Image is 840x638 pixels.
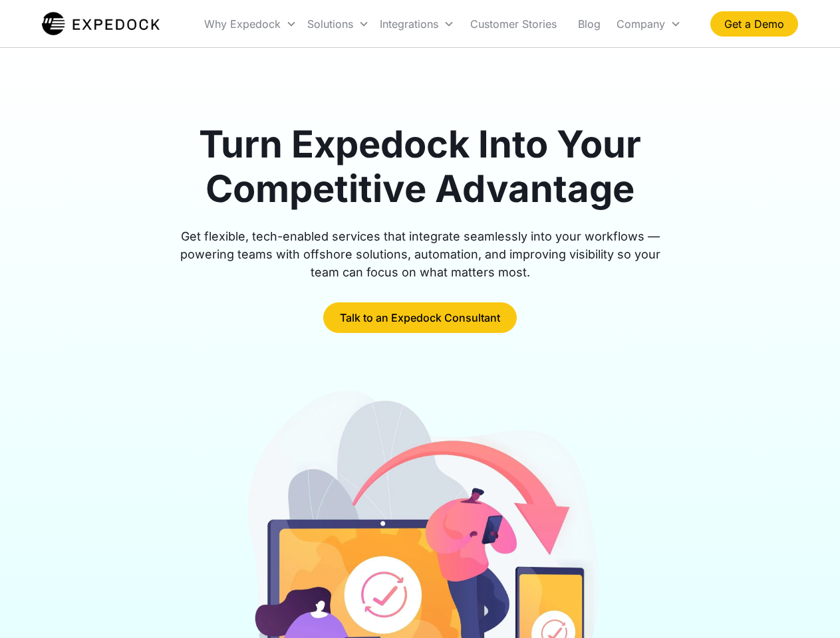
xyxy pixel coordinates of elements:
[42,11,160,37] img: Expedock Logo
[611,1,686,47] div: Company
[374,1,460,47] div: Integrations
[773,574,840,638] iframe: Chat Widget
[165,122,676,211] h1: Turn Expedock Into Your Competitive Advantage
[307,17,353,31] div: Solutions
[710,11,798,37] a: Get a Demo
[323,302,517,333] a: Talk to an Expedock Consultant
[617,17,665,31] div: Company
[42,11,160,37] a: home
[165,227,676,281] div: Get flexible, tech-enabled services that integrate seamlessly into your workflows — powering team...
[199,1,302,47] div: Why Expedock
[204,17,281,31] div: Why Expedock
[302,1,374,47] div: Solutions
[380,17,438,31] div: Integrations
[567,1,611,47] a: Blog
[460,1,567,47] a: Customer Stories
